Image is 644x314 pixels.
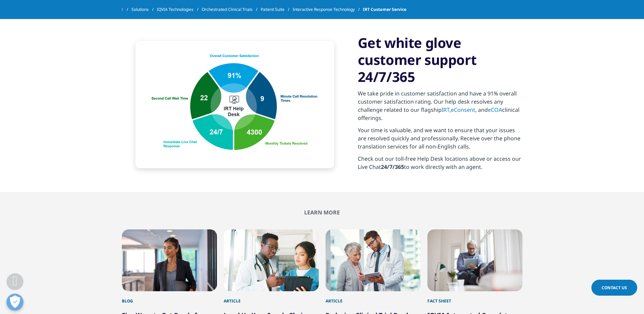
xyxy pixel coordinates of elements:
p: We take pride in customer satisfaction and have a 91% overall customer satisfaction rating. Our h... [358,89,522,126]
div: Article [224,291,319,304]
h2: Learn More [122,209,522,216]
span: IRT Customer Service [363,3,406,16]
a: Orchestrated Clinical Trials [202,3,261,16]
span: Contact Us [602,285,627,291]
a: IRT [442,106,449,114]
a: eConsent [451,106,475,114]
div: Article [326,291,421,304]
a: eCOA [488,106,502,114]
p: Check out our toll-free Help Desk locations above or access our Live Chat to work directly with a... [358,155,522,175]
a: Interactive Response Technology [293,3,363,16]
a: Contact Us [591,280,637,296]
div: Blog [122,291,217,304]
a: Patient Suite [261,3,293,16]
button: Open Preferences [6,294,23,311]
strong: 24/7/365 [381,163,404,171]
h3: Get white glove customer support 24/7/365 [358,34,522,85]
p: Your time is valuable, and we want to ensure that your issues are resolved quickly and profession... [358,126,522,155]
a: Solutions [131,3,157,16]
a: IQVIA Technologies [157,3,202,16]
div: Fact Sheet [427,291,522,304]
